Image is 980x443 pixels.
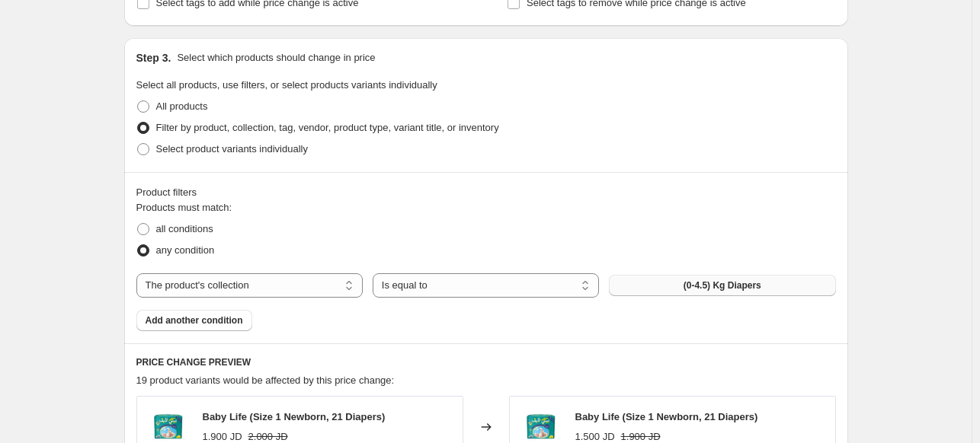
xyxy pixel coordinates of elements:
[609,275,835,296] button: (0-4.5) Kg Diapers
[575,431,615,442] span: 1.500 JD
[156,244,215,256] span: any condition
[248,431,288,442] span: 2.000 JD
[136,185,836,200] div: Product filters
[136,374,395,386] span: 19 product variants would be affected by this price change:
[136,202,232,213] span: Products must match:
[621,431,661,442] span: 1.900 JD
[203,411,386,422] span: Baby Life (Size 1 Newborn, 21 Diapers)
[136,356,836,368] h6: PRICE CHANGE PREVIEW
[146,314,243,327] span: Add another condition
[177,50,375,65] p: Select which products should change in price
[156,122,499,133] span: Filter by product, collection, tag, vendor, product type, variant title, or inventory
[156,143,308,155] span: Select product variants individually
[684,279,761,292] span: (0-4.5) Kg Diapers
[575,411,758,422] span: Baby Life (Size 1 Newborn, 21 Diapers)
[156,223,213,234] span: all conditions
[136,79,437,91] span: Select all products, use filters, or select products variants individually
[203,431,242,442] span: 1.900 JD
[136,50,171,65] h2: Step 3.
[156,100,208,112] span: All products
[136,310,252,331] button: Add another condition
